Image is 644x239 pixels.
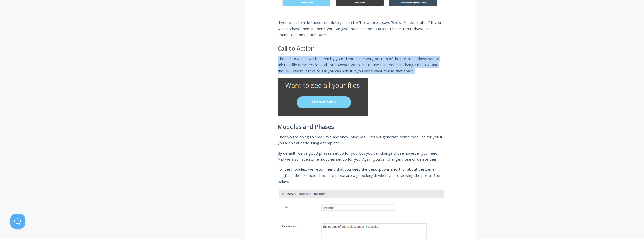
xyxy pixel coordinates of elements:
[278,45,444,52] h3: Call to Action
[278,150,444,162] p: By default, we've got 3 phases set up for you. But you can change those however you need. And we ...
[278,124,444,130] h3: Modules and Phases
[278,19,444,38] p: If you want to hide these completely, just click 'No' where it says 'Show Project Status'? If you...
[278,166,444,185] p: For the modules, we recommend that you keep the descriptions short, or about the same length as t...
[278,134,444,146] p: Then you're going to click 'Save and Show Modules'. This will generate some modules for you if yo...
[278,56,444,74] p: The Call to Action will be seen by your client at the very bottom of the portal. It allows you to...
[10,214,25,229] iframe: Toggle Customer Support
